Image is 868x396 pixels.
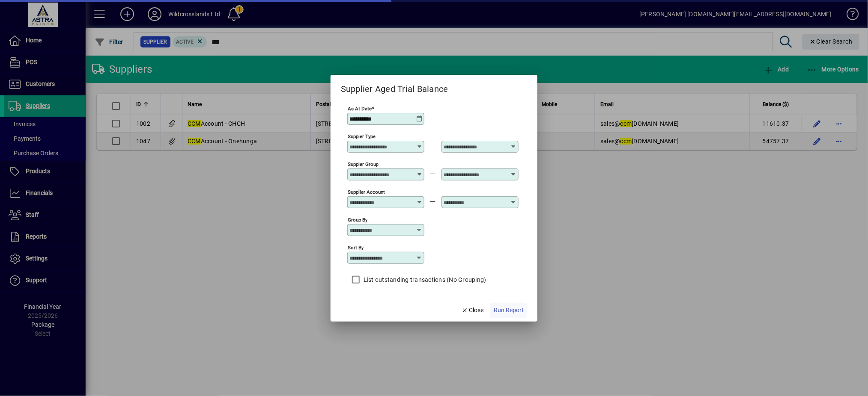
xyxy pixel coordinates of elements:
span: Close [462,306,484,315]
label: List outstanding transactions (No Grouping) [362,275,486,284]
h2: Supplier Aged Trial Balance [331,75,459,96]
mat-label: Suppier Group [348,161,379,167]
mat-label: Suppier Type [348,133,376,139]
button: Close [458,303,487,318]
span: Run Report [494,306,524,315]
mat-label: As at Date [348,105,372,111]
button: Run Report [490,303,527,318]
mat-label: Supplier Account [348,189,385,195]
mat-label: Sort by [348,244,364,250]
mat-label: Group by [348,216,367,222]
